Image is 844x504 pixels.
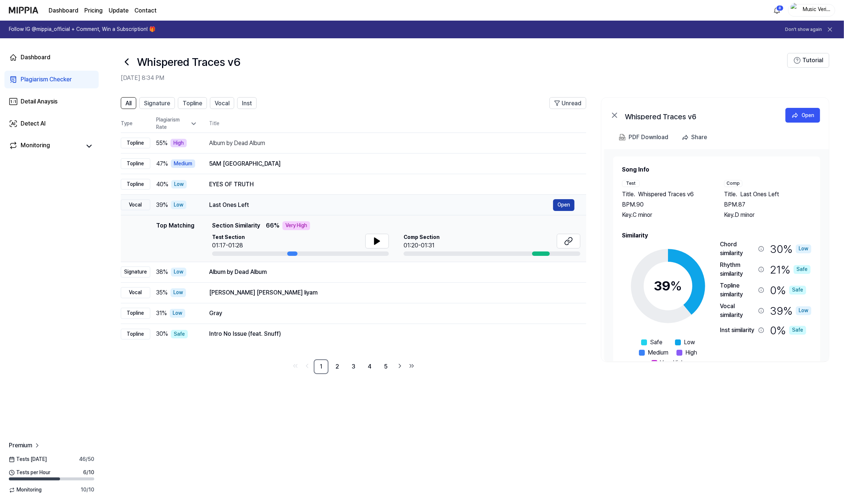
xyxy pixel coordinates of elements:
[109,6,129,15] a: Update
[330,359,345,374] a: 2
[679,130,713,145] button: Share
[625,111,772,120] div: Whispered Traces v6
[134,6,157,15] a: Contact
[684,338,695,347] span: Low
[785,108,820,123] a: Open
[121,308,150,319] div: Topline
[720,240,755,258] div: Chord similarity
[770,281,806,299] div: 0 %
[84,6,103,15] button: Pricing
[210,97,234,109] button: Vocal
[638,190,694,199] span: Whispered Traces v6
[404,241,440,250] div: 01:20-01:31
[126,99,131,108] span: All
[156,139,168,148] span: 55 %
[362,359,377,374] a: 4
[618,130,670,145] button: PDF Download
[139,97,175,109] button: Signature
[121,267,150,278] div: Signature
[209,115,586,133] th: Title
[170,288,186,297] div: Low
[49,6,78,15] a: Dashboard
[650,338,662,347] span: Safe
[314,359,328,374] a: 1
[212,221,260,230] span: Section Similarity
[209,329,574,338] div: Intro No Issue (feat. Snuff)
[242,99,252,108] span: Inst
[724,200,811,209] div: BPM. 87
[83,469,94,476] span: 6 / 10
[720,326,755,335] div: Inst similarity
[81,486,94,494] span: 10 / 10
[121,179,150,190] div: Topline
[79,456,94,463] span: 46 / 50
[209,268,574,276] div: Album by Dead Album
[622,211,709,219] div: Key. C minor
[121,115,150,133] th: Type
[740,190,779,199] span: Last Ones Left
[171,201,186,209] div: Low
[379,359,393,374] a: 5
[622,200,709,209] div: BPM. 90
[404,234,440,241] span: Comp Section
[9,486,42,494] span: Monitoring
[796,244,811,253] div: Low
[156,288,168,297] span: 35 %
[290,361,300,371] a: Go to first page
[9,441,41,450] a: Premium
[622,180,640,187] div: Test
[770,240,811,258] div: 30 %
[9,469,50,476] span: Tests per Hour
[802,6,830,14] div: Music Verifications
[604,149,829,361] a: Song InfoTestTitle.Whispered Traces v6BPM.90Key.C minorCompTitle.Last Ones LeftBPM.87Key.D minorS...
[156,159,168,168] span: 47 %
[21,75,72,84] div: Plagiarism Checker
[407,361,417,371] a: Go to last page
[9,26,155,33] h1: Follow IG @mippia_official + Comment, Win a Subscription! 🎁
[802,111,814,119] div: Open
[302,361,312,371] a: Go to previous page
[21,141,50,151] div: Monitoring
[660,359,685,367] span: Very High
[720,261,755,278] div: Rhythm similarity
[144,99,170,108] span: Signature
[21,53,50,62] div: Dashboard
[209,159,574,168] div: 5AM [GEOGRAPHIC_DATA]
[121,138,150,149] div: Topline
[121,97,136,109] button: All
[395,361,405,371] a: Go to next page
[549,97,586,109] button: Unread
[170,309,185,318] div: Low
[785,27,822,33] button: Don't show again
[209,288,574,297] div: [PERSON_NAME] [PERSON_NAME] liyam
[171,268,186,276] div: Low
[787,53,829,68] button: Tutorial
[156,180,168,189] span: 40 %
[156,221,194,256] div: Top Matching
[156,309,167,318] span: 31 %
[266,221,279,230] span: 66 %
[21,97,57,106] div: Detail Anaysis
[720,281,755,299] div: Topline similarity
[9,456,47,463] span: Tests [DATE]
[796,306,811,315] div: Low
[121,359,586,374] nav: pagination
[156,268,168,276] span: 38 %
[171,330,188,339] div: Safe
[156,201,168,209] span: 39 %
[237,97,257,109] button: Inst
[121,287,150,298] div: Vocal
[770,302,811,320] div: 39 %
[9,441,32,450] span: Premium
[121,329,150,340] div: Topline
[685,348,697,357] span: High
[209,139,574,148] div: Album by Dead Album
[789,286,806,295] div: Safe
[178,97,207,109] button: Topline
[215,99,229,108] span: Vocal
[171,159,195,168] div: Medium
[4,49,99,66] a: Dashboard
[212,234,245,241] span: Test Section
[671,278,682,294] span: %
[209,309,574,318] div: Gray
